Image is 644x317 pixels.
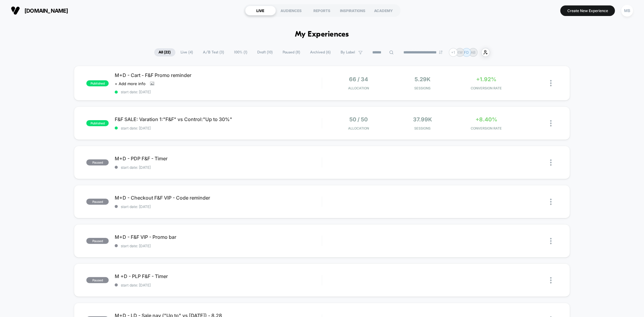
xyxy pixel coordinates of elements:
[550,199,552,205] img: close
[115,195,322,201] span: M+D - Checkout F&F VIP - Code reminder
[245,6,276,15] div: LIVE
[115,126,322,130] span: start date: [DATE]
[550,120,552,126] img: close
[86,120,109,126] span: published
[620,5,635,17] button: MB
[550,238,552,244] img: close
[476,76,497,82] span: +1.92%
[86,80,109,86] span: published
[11,6,20,15] img: Visually logo
[276,6,307,15] div: AUDIENCES
[349,76,368,82] span: 66 / 34
[176,48,198,56] span: Live ( 4 )
[449,48,458,57] div: + 1
[24,8,68,14] span: [DOMAIN_NAME]
[471,50,476,55] p: AB
[230,48,252,56] span: 100% ( 1 )
[278,48,305,56] span: Paused ( 8 )
[253,48,277,56] span: Draft ( 10 )
[295,30,349,39] h1: My Experiences
[86,159,109,165] span: paused
[550,80,552,86] img: close
[456,126,517,130] span: CONVERSION RATE
[550,159,552,166] img: close
[115,273,322,279] span: M +D - PLP F&F - Timer
[560,5,615,16] button: Create New Experience
[415,76,431,82] span: 5.29k
[86,277,109,283] span: paused
[115,244,322,248] span: start date: [DATE]
[392,126,453,130] span: Sessions
[350,116,368,123] span: 50 / 50
[621,5,633,17] div: MB
[341,50,355,55] span: By Label
[86,238,109,244] span: paused
[439,50,443,54] img: end
[115,72,322,78] span: M+D - Cart - F&F Promo reminder
[348,86,369,90] span: Allocation
[115,155,322,162] span: M+D - PDP F&F - Timer
[457,50,463,55] p: KW
[115,204,322,209] span: start date: [DATE]
[115,116,322,122] span: F&F SALE: Varation 1:"F&F" vs Control:"Up to 30%"
[392,86,453,90] span: Sessions
[476,116,497,123] span: +8.40%
[338,6,368,15] div: INSPIRATIONS
[307,6,338,15] div: REPORTS
[86,199,109,205] span: paused
[9,6,70,15] button: [DOMAIN_NAME]
[464,50,469,55] p: FD
[413,116,432,123] span: 37.99k
[115,90,322,94] span: start date: [DATE]
[306,48,335,56] span: Archived ( 6 )
[115,165,322,170] span: start date: [DATE]
[115,81,146,86] span: + Add more info
[115,234,322,240] span: M+D - F&F VIP - Promo bar
[115,283,322,287] span: start date: [DATE]
[368,6,399,15] div: ACADEMY
[348,126,369,130] span: Allocation
[154,48,175,56] span: All ( 22 )
[550,277,552,283] img: close
[456,86,517,90] span: CONVERSION RATE
[199,48,229,56] span: A/B Test ( 3 )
